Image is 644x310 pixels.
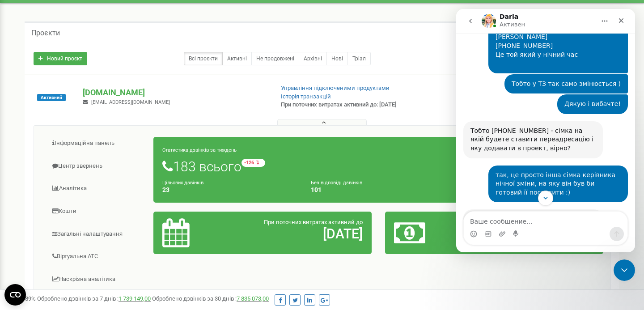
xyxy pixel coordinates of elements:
textarea: Ваше сообщение... [8,203,171,218]
h2: [DATE] [233,226,363,241]
a: Віртуальна АТС [41,246,154,268]
a: Інформаційна панель [41,132,154,154]
a: Тріал [347,52,371,65]
button: Отправить сообщение… [153,218,168,232]
span: Оброблено дзвінків за 7 днів : [37,295,151,302]
iframe: Intercom live chat [456,9,635,252]
span: Активний [37,94,66,101]
a: Архівні [299,52,327,65]
h5: Проєкти [31,29,60,37]
iframe: Intercom live chat [614,259,635,281]
small: -126 [241,159,265,167]
a: 1 739 149,00 [119,295,151,302]
a: Нові [326,52,348,65]
div: Ок [7,200,147,303]
small: Статистика дзвінків за тиждень [162,147,237,153]
button: Scroll to bottom [82,182,97,197]
a: Центр звернень [41,155,154,177]
button: Start recording [57,221,64,229]
p: [DOMAIN_NAME] [83,87,266,98]
a: Історія транзакцій [281,93,331,100]
a: Не продовжені [251,52,299,65]
a: 7 835 073,00 [237,295,269,302]
span: При поточних витратах активний до [264,219,363,225]
a: Активні [222,52,252,65]
a: Кошти [41,200,154,222]
a: Наскрізна аналітика [41,268,154,290]
p: При поточних витратах активний до: [DATE] [281,101,415,109]
h4: 101 [311,187,446,193]
button: Open CMP widget [4,284,26,306]
h4: 23 [162,187,297,193]
a: Загальні налаштування [41,223,154,245]
span: Оброблено дзвінків за 30 днів : [152,295,269,302]
a: Всі проєкти [184,52,223,65]
button: Средство выбора эмодзи [14,221,21,229]
button: Средство выбора GIF-файла [28,221,35,229]
span: [EMAIL_ADDRESS][DOMAIN_NAME] [91,99,170,105]
small: Без відповіді дзвінків [311,180,362,186]
button: Добавить вложение [42,221,50,229]
small: Цільових дзвінків [162,180,203,186]
a: Аналiтика [41,178,154,200]
h1: 183 всього [162,159,594,174]
a: Управління підключеними продуктами [281,85,390,91]
a: Новий проєкт [34,52,87,65]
